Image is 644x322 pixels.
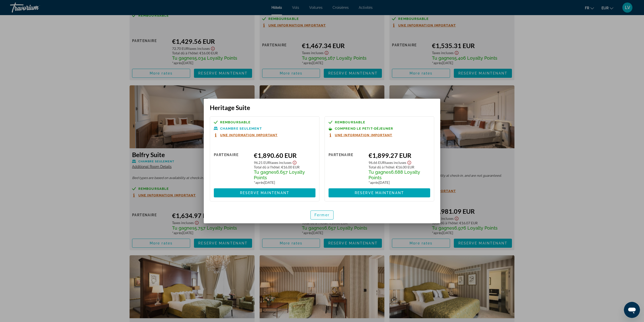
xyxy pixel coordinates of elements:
[335,127,393,130] span: Comprend le petit-déjeuner
[369,165,394,169] span: Total dû à l'hôtel
[254,165,279,169] span: Total dû à l'hôtel
[369,165,430,169] div: : €16.00 EUR
[369,169,420,180] span: 6,688 Loyalty Points
[369,152,430,159] div: €1,899.27 EUR
[255,180,264,185] span: après
[214,188,315,197] button: Reserve maintenant
[369,160,385,165] span: 96.66 EUR
[329,120,430,124] a: Remboursable
[335,133,392,137] span: Une information important
[214,120,315,124] a: Remboursable
[210,104,434,111] h3: Heritage Suite
[254,169,305,180] span: 6,657 Loyalty Points
[406,159,412,165] button: Show Taxes and Fees disclaimer
[385,160,406,165] span: Taxes incluses
[214,133,278,137] button: Une information important
[329,152,365,185] div: Partenaire
[314,213,330,217] span: Fermer
[310,210,334,220] button: Fermer
[254,165,315,169] div: : €16.00 EUR
[370,180,379,185] span: après
[220,133,278,137] span: Une information important
[220,121,251,124] span: Remboursable
[329,188,430,197] button: Reserve maintenant
[214,152,250,185] div: Partenaire
[254,152,315,159] div: €1,890.60 EUR
[254,180,315,185] div: * [DATE]
[270,160,292,165] span: Taxes incluses
[369,180,430,185] div: * [DATE]
[355,191,404,195] span: Reserve maintenant
[240,191,289,195] span: Reserve maintenant
[329,133,392,137] button: Une information important
[624,302,640,318] iframe: Button to launch messaging window
[254,169,276,175] span: Tu gagnes
[254,160,270,165] span: 96.21 EUR
[335,121,365,124] span: Remboursable
[292,159,298,165] button: Show Taxes and Fees disclaimer
[220,127,262,130] span: Chambre seulement
[369,169,391,175] span: Tu gagnes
